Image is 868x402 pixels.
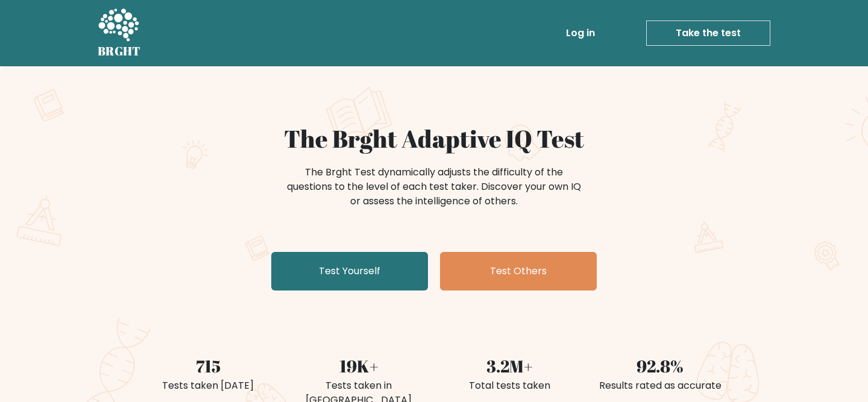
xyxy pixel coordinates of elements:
[592,378,728,393] div: Results rated as accurate
[140,378,276,393] div: Tests taken [DATE]
[140,353,276,378] div: 715
[98,44,141,58] h5: BRGHT
[592,353,728,378] div: 92.8%
[283,165,585,209] div: The Brght Test dynamically adjusts the difficulty of the questions to the level of each test take...
[140,124,728,153] h1: The Brght Adaptive IQ Test
[646,20,770,46] a: Take the test
[561,21,600,45] a: Log in
[440,252,597,291] a: Test Others
[271,252,428,291] a: Test Yourself
[291,353,427,378] div: 19K+
[441,378,577,393] div: Total tests taken
[98,5,141,61] a: BRGHT
[441,353,577,378] div: 3.2M+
